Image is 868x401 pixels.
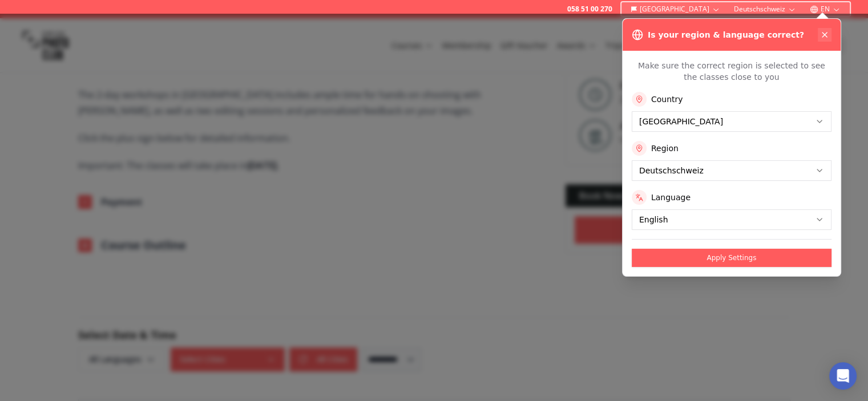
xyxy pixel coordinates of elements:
[632,249,831,267] button: Apply Settings
[632,60,831,83] p: Make sure the correct region is selected to see the classes close to you
[651,94,683,105] label: Country
[651,192,691,203] label: Language
[626,2,725,16] button: [GEOGRAPHIC_DATA]
[829,362,857,390] div: Open Intercom Messenger
[648,29,804,40] h3: Is your region & language correct?
[567,5,612,14] a: 058 51 00 270
[729,2,801,16] button: Deutschschweiz
[651,143,679,154] label: Region
[805,2,845,16] button: EN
